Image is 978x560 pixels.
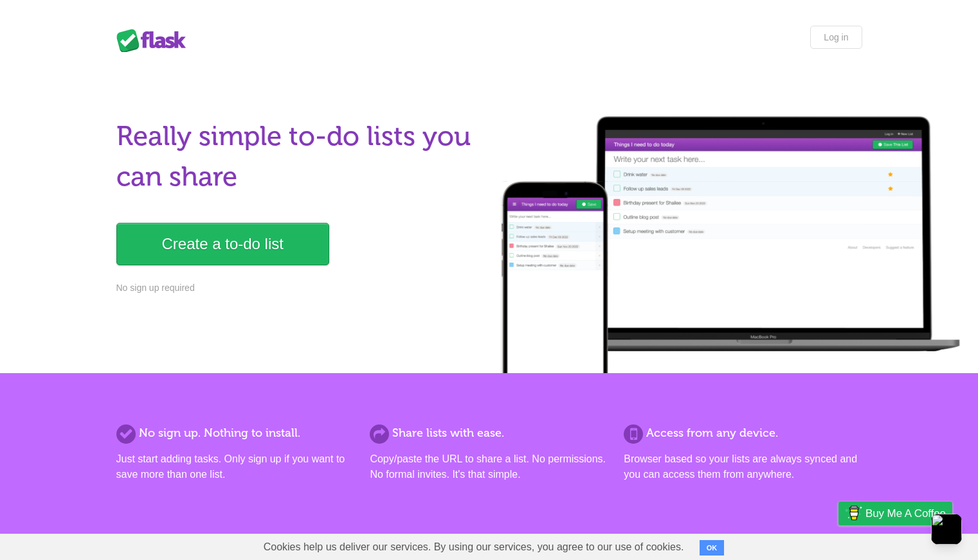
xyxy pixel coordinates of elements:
div: Flask Lists [116,29,194,52]
p: Copy/paste the URL to share a list. No permissions. No formal invites. It's that simple. [370,451,608,482]
a: Buy me a coffee [838,502,952,525]
p: Just start adding tasks. Only sign up if you want to save more than one list. [116,451,354,482]
span: Cookies help us deliver our services. By using our services, you agree to our use of cookies. [251,534,697,560]
p: Browser based so your lists are always synced and you can access them from anywhere. [624,451,862,482]
img: Buy me a coffee [845,502,862,524]
h2: Access from any device. [624,424,862,442]
h2: No sign up. Nothing to install. [116,424,354,442]
a: Create a to-do list [116,223,329,265]
h1: Really simple to-do lists you can share [116,116,482,197]
span: Buy me a coffee [865,502,946,525]
p: No sign up required [116,281,482,295]
a: Log in [810,26,862,49]
h2: Share lists with ease. [370,424,608,442]
button: OK [700,540,725,556]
